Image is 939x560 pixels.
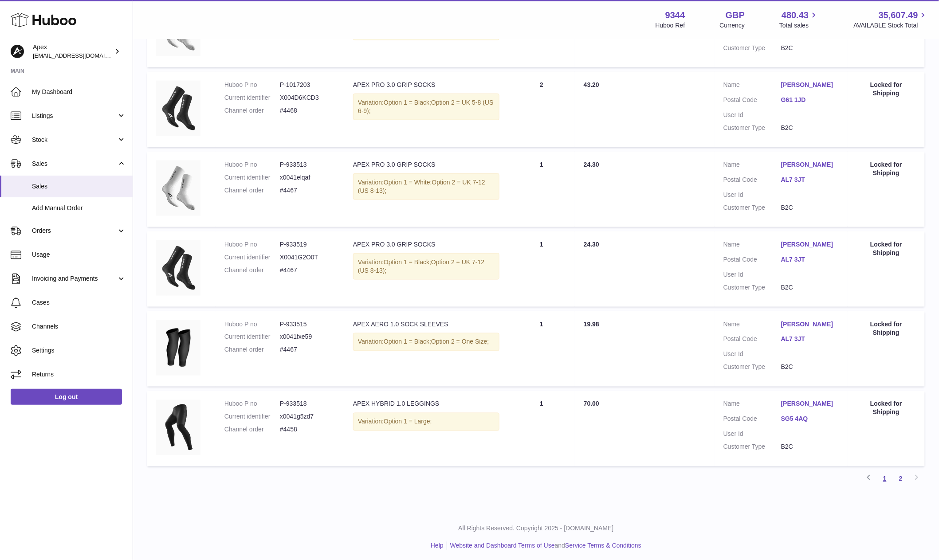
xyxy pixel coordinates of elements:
dd: #4467 [280,346,335,354]
a: AL7 3JT [781,335,839,344]
dd: B2C [781,283,839,292]
img: 93441705296955.png [156,240,200,296]
span: Settings [32,346,126,355]
dt: Customer Type [723,44,781,52]
dt: Customer Type [723,204,781,212]
td: 1 [508,231,575,307]
div: Apex [33,43,113,60]
dt: User Id [723,111,781,119]
a: AL7 3JT [781,176,839,184]
dd: B2C [781,363,839,372]
div: Variation: [353,94,499,120]
dd: P-933518 [280,400,335,408]
dd: B2C [781,204,839,212]
span: 19.98 [584,321,599,328]
span: Option 1 = Black; [384,258,431,266]
span: Returns [32,370,126,379]
dt: Current identifier [224,333,280,341]
dt: Customer Type [723,124,781,132]
span: Sales [32,182,126,191]
a: Log out [11,389,122,405]
a: [PERSON_NAME] [781,240,839,249]
img: hello@apexsox.com [11,45,24,58]
dd: P-933519 [280,240,335,249]
dt: Name [723,161,781,171]
dt: Postal Code [723,255,781,266]
dt: Postal Code [723,176,781,186]
td: 1 [508,311,575,387]
dt: Customer Type [723,283,781,292]
div: Locked for Shipping [856,400,916,417]
div: Variation: [353,413,499,431]
a: 35,607.49 AVAILABLE Stock Total [853,9,928,30]
a: [PERSON_NAME] [781,320,839,329]
span: 43.20 [584,81,599,88]
dd: #4468 [280,106,335,115]
dd: X004D6KCD3 [280,94,335,102]
dt: Huboo P no [224,81,280,89]
a: AL7 3JT [781,255,839,264]
dt: Channel order [224,186,280,195]
a: SG5 4AQ [781,415,839,423]
span: 24.30 [584,161,599,168]
dt: Channel order [224,426,280,434]
dt: Current identifier [224,94,280,102]
div: APEX PRO 3.0 GRIP SOCKS [353,240,499,249]
div: Locked for Shipping [856,240,916,257]
div: Locked for Shipping [856,161,916,177]
dt: Huboo P no [224,400,280,408]
strong: 9344 [665,9,685,21]
dd: #4458 [280,426,335,434]
div: APEX PRO 3.0 GRIP SOCKS [353,161,499,169]
dt: User Id [723,191,781,199]
dt: Channel order [224,106,280,115]
dt: Huboo P no [224,161,280,169]
span: Channels [32,322,126,331]
div: Locked for Shipping [856,320,916,337]
dt: Channel order [224,346,280,354]
dd: x0041g5zd7 [280,413,335,421]
img: ApexPRO3.0-ProductImage-White-FINALEDIT_8cc07690-d40c-4ba7-bce9-b2b833cfbc4f.png [156,161,200,216]
a: [PERSON_NAME] [781,400,839,408]
span: Option 2 = UK 5-8 (US 6-9); [358,99,494,114]
dd: P-933513 [280,161,335,169]
td: 1 [508,391,575,466]
div: Variation: [353,173,499,200]
dt: Current identifier [224,253,280,262]
span: Cases [32,298,126,307]
a: 480.43 Total sales [779,9,819,30]
dt: Customer Type [723,363,781,372]
span: Option 1 = Large; [384,418,432,425]
a: G61 1JD [781,96,839,104]
div: Huboo Ref [656,21,685,30]
td: 2 [508,72,575,147]
img: ApexHYBRID1.0-ProductImage-v1_5915e8aa-7d03-4d67-80c2-de7adae83276.png [156,400,200,455]
a: 1 [877,471,893,487]
dt: Huboo P no [224,320,280,329]
span: Option 2 = UK 7-12 (US 8-13); [358,258,484,274]
dt: Name [723,320,781,331]
dt: Name [723,240,781,251]
span: Option 1 = Black; [384,338,431,345]
span: Total sales [779,21,819,30]
a: 2 [893,471,909,487]
div: APEX PRO 3.0 GRIP SOCKS [353,81,499,89]
span: 35,607.49 [879,9,918,21]
dd: x0041fxe59 [280,333,335,341]
span: Option 1 = Black; [384,99,431,106]
dt: Postal Code [723,96,781,106]
dd: B2C [781,124,839,132]
span: Option 2 = One Size; [431,338,489,345]
dd: B2C [781,443,839,451]
span: Sales [32,160,117,168]
dt: User Id [723,270,781,279]
p: All Rights Reserved. Copyright 2025 - [DOMAIN_NAME] [140,525,932,533]
a: Website and Dashboard Terms of Use [450,542,555,549]
dt: Customer Type [723,443,781,451]
a: Help [431,542,444,549]
dd: #4467 [280,186,335,195]
dd: P-1017203 [280,81,335,89]
span: 480.43 [782,9,809,21]
dt: Name [723,400,781,411]
a: [PERSON_NAME] [781,161,839,169]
